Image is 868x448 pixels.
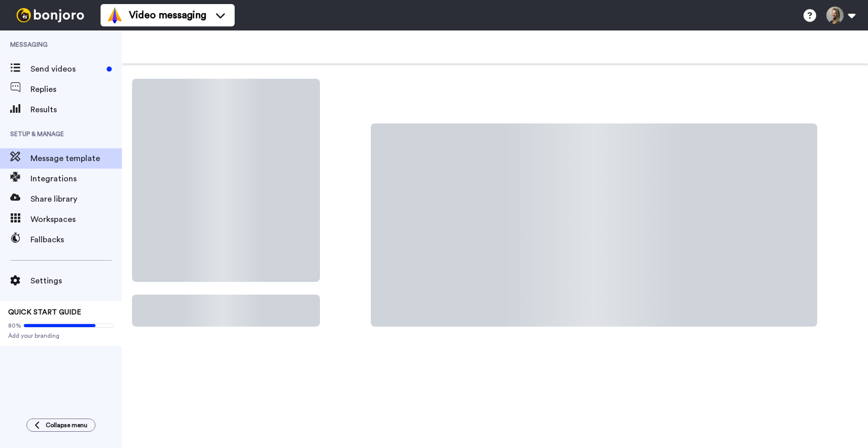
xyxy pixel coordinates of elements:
[129,8,206,22] span: Video messaging
[30,152,122,165] span: Message template
[30,104,122,116] span: Results
[46,421,87,429] span: Collapse menu
[30,275,122,287] span: Settings
[30,193,122,205] span: Share library
[8,332,114,340] span: Add your branding
[30,83,122,95] span: Replies
[12,8,88,22] img: bj-logo-header-white.svg
[8,322,21,330] span: 80%
[107,7,123,23] img: vm-color.svg
[30,234,122,246] span: Fallbacks
[30,63,103,75] span: Send videos
[8,309,81,316] span: QUICK START GUIDE
[30,173,122,185] span: Integrations
[30,213,122,226] span: Workspaces
[26,419,95,432] button: Collapse menu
